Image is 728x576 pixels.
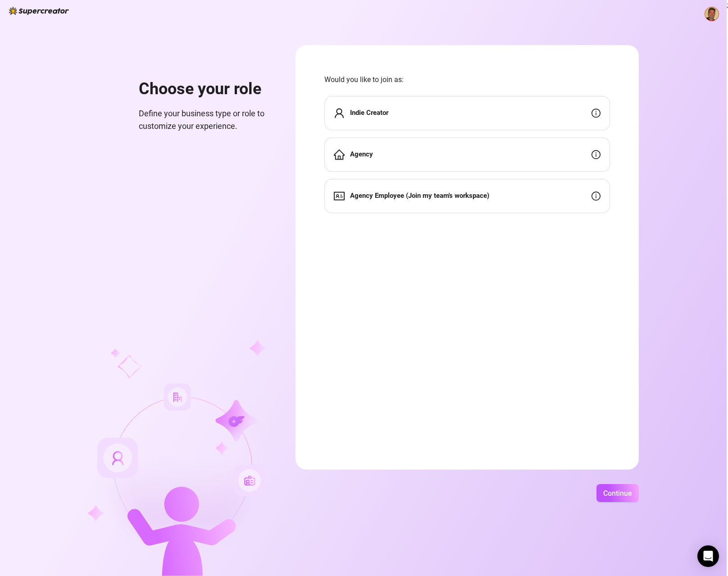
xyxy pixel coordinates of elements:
img: logo [9,7,69,15]
span: info-circle [591,192,601,201]
span: info-circle [591,109,601,118]
h1: Choose your role [139,79,274,99]
span: Define your business type or role to customize your experience. [139,107,274,133]
div: Open Intercom Messenger [697,545,719,567]
span: idcard [334,191,345,201]
strong: Indie Creator [350,109,388,117]
span: home [334,149,345,160]
button: Continue [596,484,639,502]
img: ACg8ocK1HiN2Lj-_8Julccb01OYI7pxn3u9130yhTyYqLbtxClTdlDhT=s96-c [705,7,719,21]
span: user [334,108,345,119]
strong: Agency Employee (Join my team's workspace) [350,192,489,200]
span: Would you like to join as: [324,74,610,85]
strong: Agency [350,150,373,158]
span: info-circle [591,150,601,159]
span: Continue [603,489,632,498]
